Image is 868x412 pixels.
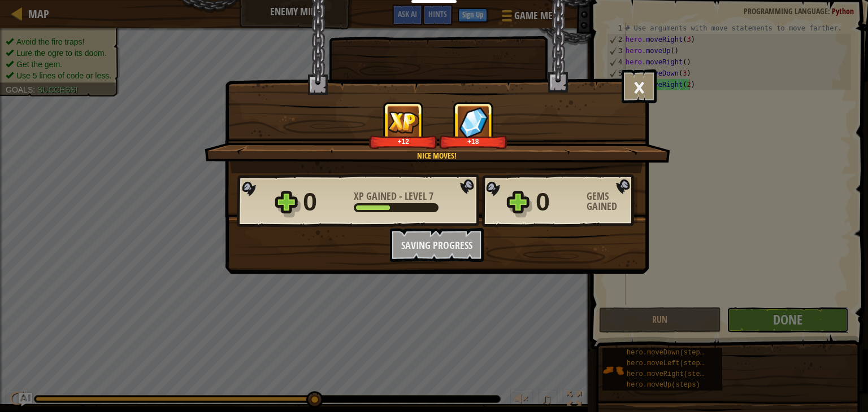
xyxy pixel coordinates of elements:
[354,189,399,203] span: XP Gained
[459,107,488,138] img: Gems Gained
[536,184,580,220] div: 0
[303,184,347,220] div: 0
[388,111,419,133] img: XP Gained
[429,189,433,203] span: 7
[258,150,615,161] div: Nice moves!
[622,69,657,103] button: ×
[354,191,433,201] div: -
[402,189,429,203] span: Level
[371,137,435,146] div: +12
[587,191,637,212] div: Gems Gained
[441,137,505,146] div: +18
